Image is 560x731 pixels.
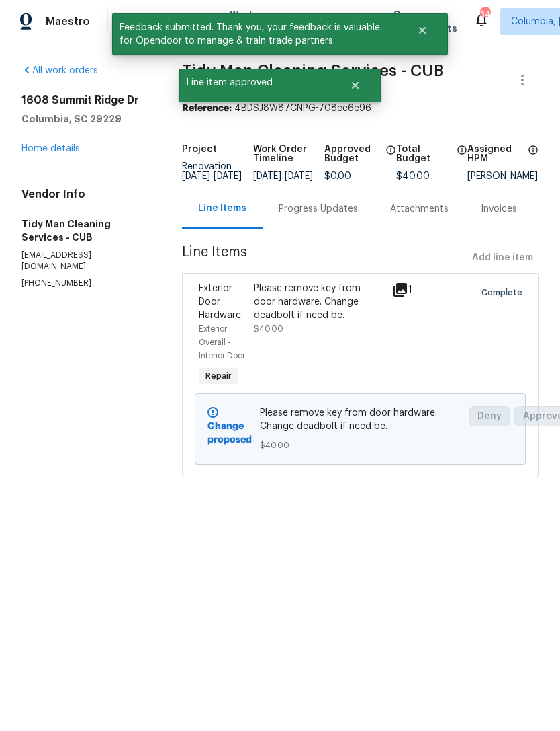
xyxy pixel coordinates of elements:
p: [EMAIL_ADDRESS][DOMAIN_NAME] [21,249,150,272]
button: Close [400,17,445,44]
span: Feedback submitted. Thank you, your feedback is valuable for Opendoor to manage & train trade par... [112,13,400,55]
div: 34 [480,8,489,22]
span: Geo Assignments [393,8,457,35]
span: - [182,171,242,181]
h5: Tidy Man Cleaning Services - CUB [21,217,150,244]
button: Deny [469,406,510,426]
div: Please remove key from door hardware. Change deadbolt if need be. [254,282,383,322]
div: 4BDSJ8W87CNPG-708ee6e96 [182,102,539,115]
span: $40.00 [254,325,283,333]
p: [PHONE_NUMBER] [21,278,150,289]
span: Exterior Door Hardware [199,284,241,320]
span: The hpm assigned to this work order. [528,145,539,171]
span: [DATE] [285,171,313,181]
span: The total cost of line items that have been proposed by Opendoor. This sum includes line items th... [457,145,467,171]
span: [DATE] [182,171,210,181]
a: Home details [21,144,80,153]
h4: Vendor Info [21,188,150,201]
h5: Approved Budget [324,145,381,163]
span: Work Orders [230,8,264,35]
span: Line Items [182,245,467,270]
span: Please remove key from door hardware. Change deadbolt if need be. [260,406,461,433]
span: $40.00 [260,438,461,452]
div: Line Items [198,202,246,215]
span: [DATE] [214,171,242,181]
div: Attachments [390,202,449,216]
span: Complete [481,286,528,299]
div: 1 [392,282,412,298]
span: The total cost of line items that have been approved by both Opendoor and the Trade Partner. This... [385,145,396,171]
span: Maestro [46,15,90,28]
button: Close [333,72,377,99]
span: Tidy Man Cleaning Services - CUB [182,63,444,79]
b: Reference: [182,104,232,113]
span: - [253,171,313,181]
span: Repair [200,369,237,383]
div: Progress Updates [279,202,358,216]
span: Exterior Overall - Interior Door [199,325,245,360]
b: Change proposed [207,422,252,445]
div: Invoices [481,202,517,216]
h5: Project [182,145,217,154]
div: [PERSON_NAME] [467,171,539,181]
h2: 1608 Summit Ridge Dr [21,93,150,107]
span: [DATE] [253,171,281,181]
h5: Assigned HPM [467,145,524,163]
h5: Columbia, SC 29229 [21,112,150,126]
span: Renovation [182,162,242,181]
h5: Total Budget [396,145,453,163]
span: $40.00 [396,171,430,181]
span: Line item approved [179,69,333,97]
a: All work orders [21,66,98,75]
span: $0.00 [324,171,351,181]
h5: Work Order Timeline [253,145,324,163]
